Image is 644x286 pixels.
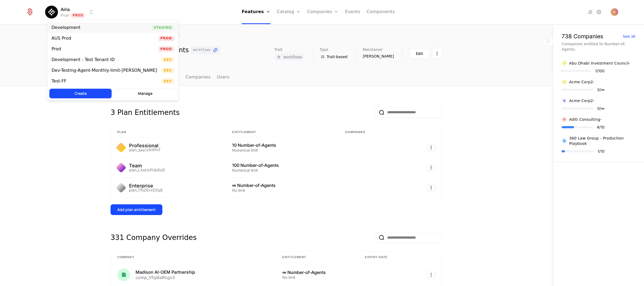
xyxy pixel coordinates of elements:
[49,89,112,98] button: Create
[162,68,174,73] span: Dev
[158,36,174,41] span: Prod
[52,58,115,62] div: Development - Test Tenant ID
[162,57,174,62] span: Dev
[158,46,174,52] span: Prod
[52,79,67,83] div: Test-FF
[47,20,179,101] div: Select environment
[114,89,176,98] button: Manage
[52,36,71,40] div: AUS Prod
[52,47,61,51] div: Prod
[162,78,174,84] span: Dev
[152,25,174,30] span: Staging
[52,25,80,30] div: Development
[52,68,157,73] div: Dev-Testing-Agent-Monthly-limit-[PERSON_NAME]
